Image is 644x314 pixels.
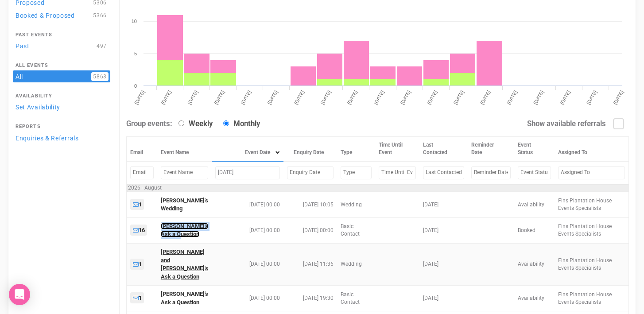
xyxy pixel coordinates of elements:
th: Enquiry Date [283,137,337,162]
tspan: 0 [134,83,137,89]
tspan: [DATE] [506,89,518,105]
input: Filter by Assigned To [558,166,625,179]
th: Last Contacted [419,137,467,162]
h4: All Events [16,63,108,68]
th: Event Status [514,137,555,162]
th: Email [127,137,157,162]
td: [DATE] 00:00 [212,243,283,285]
input: Filter by Event Name [161,166,208,179]
th: Event Date [212,137,283,162]
tspan: [DATE] [160,89,172,105]
tspan: [DATE] [612,89,625,105]
span: 5863 [91,72,109,81]
td: [DATE] [419,192,467,217]
td: Basic Contact [337,217,376,243]
th: Time Until Event [375,137,419,162]
td: [DATE] 11:36 [283,243,337,285]
a: 16 [130,225,147,236]
h4: Availability [16,93,108,99]
a: Set Availability [13,101,110,113]
td: [DATE] [419,243,467,285]
h4: Past Events [16,32,108,38]
tspan: [DATE] [186,89,199,105]
td: Basic Contact [337,286,376,311]
input: Filter by Event Status [518,166,551,179]
tspan: [DATE] [479,89,492,105]
input: Filter by Time Until Event [379,166,416,179]
tspan: [DATE] [426,89,438,105]
input: Filter by Email [130,166,154,179]
a: [PERSON_NAME]'s Ask a Question [161,291,208,306]
td: Fins Plantation House Events Specialists [555,217,629,243]
th: Assigned To [555,137,629,162]
strong: Group events: [126,119,172,128]
td: Fins Plantation House Events Specialists [555,286,629,311]
a: Past497 [13,40,110,52]
a: 1 [130,292,144,303]
tspan: [DATE] [266,89,279,105]
th: Reminder Date [468,137,514,162]
tspan: [DATE] [133,89,146,105]
input: Filter by Enquiry Date [287,166,334,179]
td: Fins Plantation House Events Specialists [555,192,629,217]
a: [PERSON_NAME]'s Ask a Question [161,223,208,238]
label: Weekly [174,119,213,129]
tspan: [DATE] [532,89,545,105]
tspan: 5 [134,51,137,56]
input: Filter by Last Contacted [423,166,464,179]
label: Monthly [219,119,260,129]
td: [DATE] 00:00 [212,217,283,243]
td: [DATE] 10:05 [283,192,337,217]
tspan: 10 [132,19,137,24]
tspan: [DATE] [400,89,412,105]
strong: Show available referrals [527,119,606,128]
a: All5863 [13,70,110,82]
td: Availability [514,192,555,217]
td: [DATE] 00:00 [212,192,283,217]
span: 497 [95,42,109,50]
a: 1 [130,199,144,210]
td: Wedding [337,243,376,285]
tspan: [DATE] [453,89,465,105]
a: Enquiries & Referrals [13,132,110,144]
input: Monthly [223,120,229,126]
a: Booked & Proposed5366 [13,9,110,21]
td: Wedding [337,192,376,217]
input: Filter by Type [341,166,372,179]
input: Filter by Reminder Date [471,166,511,179]
input: Filter by Event Date [215,166,280,179]
tspan: [DATE] [346,89,359,105]
td: [DATE] [419,286,467,311]
td: [DATE] 19:30 [283,286,337,311]
td: [DATE] 00:00 [283,217,337,243]
td: Availability [514,286,555,311]
a: 1 [130,259,144,270]
th: Event Name [157,137,212,162]
td: [DATE] 00:00 [212,286,283,311]
tspan: [DATE] [293,89,306,105]
td: [DATE] [419,217,467,243]
th: Type [337,137,376,162]
tspan: [DATE] [240,89,252,105]
tspan: [DATE] [559,89,571,105]
input: Weekly [178,120,184,126]
div: Open Intercom Messenger [9,284,30,305]
tspan: [DATE] [373,89,385,105]
a: [PERSON_NAME] and [PERSON_NAME]'s Ask a Question [161,248,208,280]
td: Fins Plantation House Events Specialists [555,243,629,285]
span: 5366 [91,11,109,20]
td: Availability [514,243,555,285]
a: [PERSON_NAME]'s Wedding [161,197,208,212]
tspan: [DATE] [213,89,225,105]
tspan: [DATE] [586,89,598,105]
td: Booked [514,217,555,243]
tspan: [DATE] [320,89,332,105]
h4: Reports [16,124,108,129]
td: 2026 - August [127,184,629,192]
